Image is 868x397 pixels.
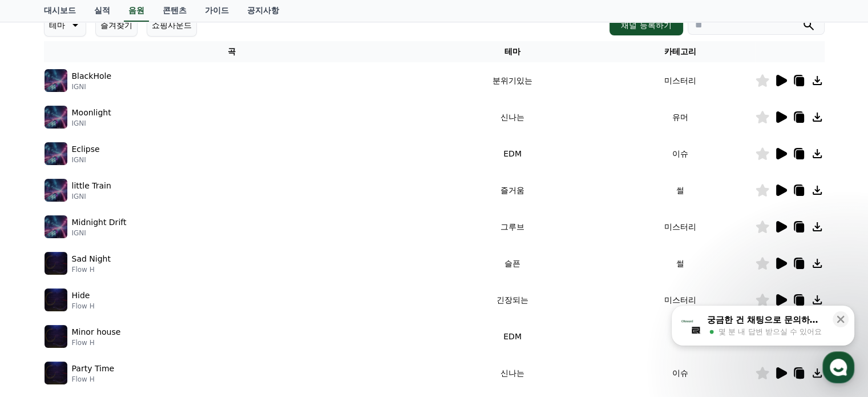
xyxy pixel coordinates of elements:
img: music [45,69,67,92]
td: 미스터리 [605,208,755,245]
th: 테마 [419,41,605,62]
td: 즐거움 [419,172,605,208]
td: 신나는 [419,355,605,391]
td: 유머 [605,99,755,135]
p: IGNI [72,192,111,201]
button: 즐겨찾기 [95,14,138,37]
td: 신나는 [419,99,605,135]
button: 테마 [44,14,86,37]
p: 테마 [49,17,65,33]
td: 미스터리 [605,282,755,318]
td: 이슈 [605,135,755,172]
p: Party Time [72,363,115,375]
p: Flow H [72,265,111,274]
p: IGNI [72,228,127,238]
img: music [45,288,67,311]
td: 슬픈 [419,245,605,282]
a: 설정 [147,302,219,331]
img: music [45,106,67,129]
p: Midnight Drift [72,216,127,228]
p: IGNI [72,119,111,128]
p: little Train [72,180,111,192]
td: 이슈 [605,355,755,391]
p: Minor house [72,326,121,338]
td: 미스터리 [605,62,755,99]
button: 쇼핑사운드 [147,14,197,37]
td: 그루브 [419,208,605,245]
p: Flow H [72,375,115,384]
p: Sad Night [72,253,111,265]
button: 채널 등록하기 [609,15,683,35]
p: Flow H [72,338,121,347]
img: music [45,179,67,202]
p: IGNI [72,155,100,165]
p: BlackHole [72,70,111,82]
th: 카테고리 [605,41,755,62]
img: music [45,325,67,348]
td: 긴장되는 [419,282,605,318]
td: EDM [419,135,605,172]
img: music [45,215,67,238]
span: 대화 [104,320,118,329]
td: EDM [419,318,605,355]
td: 분위기있는 [419,62,605,99]
p: Flow H [72,302,95,311]
span: 설정 [176,319,190,328]
p: IGNI [72,82,111,91]
td: 썰 [605,172,755,208]
p: Moonlight [72,107,111,119]
th: 곡 [44,41,420,62]
td: 썰 [605,245,755,282]
img: music [45,252,67,275]
p: Hide [72,290,90,302]
img: music [45,142,67,165]
a: 대화 [75,302,147,331]
span: 홈 [36,319,43,328]
a: 홈 [3,302,75,331]
img: music [45,362,67,384]
p: Eclipse [72,143,100,155]
td: 이슈 [605,318,755,355]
